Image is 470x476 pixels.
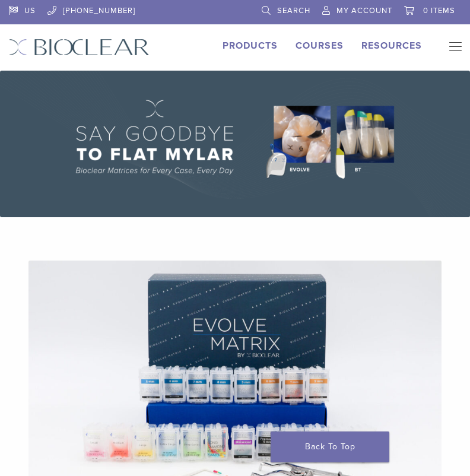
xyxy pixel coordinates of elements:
[440,39,461,56] nav: Primary Navigation
[296,40,344,52] a: Courses
[336,6,392,15] span: My Account
[271,431,389,462] a: Back To Top
[9,39,150,56] img: Bioclear
[423,6,455,15] span: 0 items
[223,40,278,52] a: Products
[361,40,422,52] a: Resources
[277,6,310,15] span: Search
